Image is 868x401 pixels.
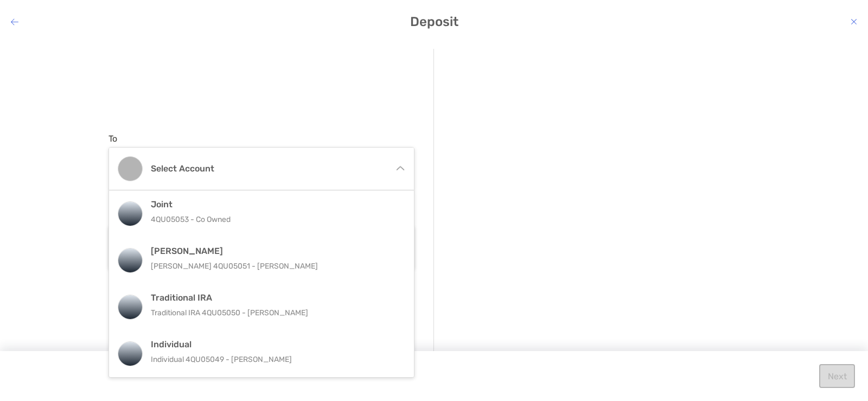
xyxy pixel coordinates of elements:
p: Traditional IRA 4QU05050 - [PERSON_NAME] [151,306,395,320]
h4: Joint [151,199,395,209]
img: Traditional IRA [118,295,142,319]
img: Joint [118,202,142,226]
img: Individual [118,342,142,366]
p: Individual 4QU05049 - [PERSON_NAME] [151,353,395,366]
h4: Individual [151,339,395,349]
h4: Traditional IRA [151,292,395,303]
p: [PERSON_NAME] 4QU05051 - [PERSON_NAME] [151,259,395,273]
h4: Select account [151,163,385,174]
p: 4QU05053 - Co Owned [151,213,395,226]
img: Roth IRA [118,249,142,272]
label: To [108,133,117,144]
h4: [PERSON_NAME] [151,246,395,256]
